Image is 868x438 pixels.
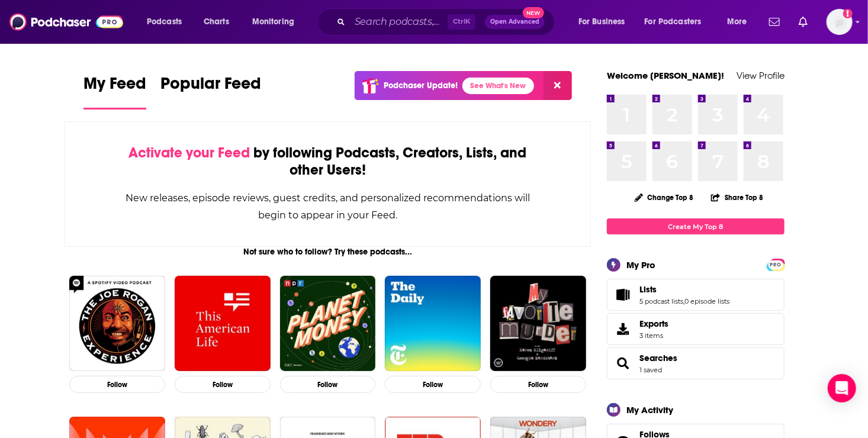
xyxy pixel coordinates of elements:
[639,284,729,295] a: Lists
[65,247,591,257] div: Not sure who to follow? Try these podcasts...
[639,284,657,295] span: Lists
[683,297,684,305] span: ,
[639,366,662,374] a: 1 saved
[843,9,853,18] svg: Add a profile image
[611,286,635,303] a: Lists
[727,14,747,30] span: More
[384,80,458,91] p: Podchaser Update!
[639,331,668,340] span: 3 items
[628,190,701,205] button: Change Top 8
[684,297,729,305] a: 0 episode lists
[719,12,762,31] button: open menu
[827,9,853,35] span: Logged in as roneledotsonRAD
[204,14,229,30] span: Charts
[490,276,586,372] img: My Favorite Murder with Karen Kilgariff and Georgia Hardstark
[175,276,271,372] img: This American Life
[280,376,376,393] button: Follow
[329,8,566,36] div: Search podcasts, credits, & more...
[607,279,785,311] span: Lists
[523,7,544,18] span: New
[637,12,719,31] button: open menu
[639,353,677,363] a: Searches
[124,189,531,224] div: New releases, episode reviews, guest credits, and personalized recommendations will begin to appe...
[490,19,539,25] span: Open Advanced
[607,218,785,234] a: Create My Top 8
[827,9,853,35] img: User Profile
[611,355,635,372] a: Searches
[124,144,531,179] div: by following Podcasts, Creators, Lists, and other Users!
[639,297,683,305] a: 5 podcast lists
[9,11,123,33] img: Podchaser - Follow, Share and Rate Podcasts
[385,376,481,393] button: Follow
[827,9,853,35] button: Show profile menu
[769,260,783,269] span: PRO
[607,313,785,345] a: Exports
[448,14,475,30] span: Ctrl K
[639,318,668,329] span: Exports
[160,73,261,101] span: Popular Feed
[485,15,545,29] button: Open AdvancedNew
[794,12,812,32] a: Show notifications dropdown
[607,347,785,379] span: Searches
[350,12,448,31] input: Search podcasts, credits, & more...
[280,276,376,372] img: Planet Money
[252,14,294,30] span: Monitoring
[769,260,783,269] a: PRO
[147,14,182,30] span: Podcasts
[244,12,310,31] button: open menu
[737,70,785,81] a: View Profile
[607,70,724,81] a: Welcome [PERSON_NAME]!
[570,12,640,31] button: open menu
[128,144,250,162] span: Activate your Feed
[385,276,481,372] img: The Daily
[196,12,236,31] a: Charts
[83,73,146,101] span: My Feed
[69,376,165,393] button: Follow
[175,376,271,393] button: Follow
[828,374,856,402] div: Open Intercom Messenger
[611,321,635,337] span: Exports
[711,186,764,209] button: Share Top 8
[626,259,655,270] div: My Pro
[462,78,534,94] a: See What's New
[578,14,625,30] span: For Business
[626,404,673,416] div: My Activity
[160,73,261,109] a: Popular Feed
[139,12,197,31] button: open menu
[764,12,785,32] a: Show notifications dropdown
[69,276,165,372] img: The Joe Rogan Experience
[490,376,586,393] button: Follow
[645,14,702,30] span: For Podcasters
[83,73,146,109] a: My Feed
